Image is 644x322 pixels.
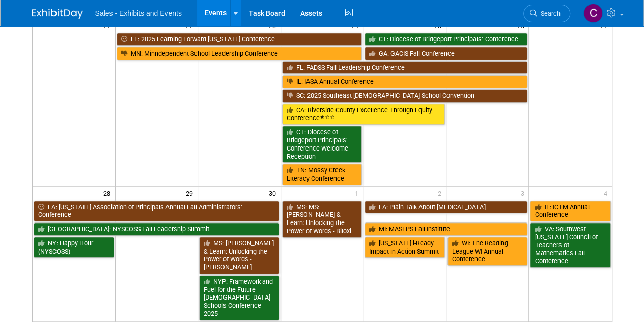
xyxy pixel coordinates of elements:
[447,237,528,266] a: WI: The Reading League WI Annual Conference
[282,89,528,103] a: SC: 2025 Southeast [DEMOGRAPHIC_DATA] School Convention
[282,164,362,185] a: TN: Mossy Creek Literacy Conference
[282,75,528,88] a: IL: IASA Annual Conference
[365,222,527,236] a: MI: MASFPS Fall Institute
[34,222,279,236] a: [GEOGRAPHIC_DATA]: NYSCOSS Fall Leadership Summit
[530,201,610,221] a: IL: ICTM Annual Conference
[354,187,363,200] span: 1
[365,201,527,214] a: LA: Plain Talk About [MEDICAL_DATA]
[268,187,281,200] span: 30
[199,237,279,274] a: MS: [PERSON_NAME] & Learn: Unlocking the Power of Words - [PERSON_NAME]
[199,275,279,320] a: NYP: Framework and Fuel for the Future [DEMOGRAPHIC_DATA] Schools Conference 2025
[185,187,198,200] span: 29
[365,33,527,46] a: CT: Diocese of Bridgeport Principals’ Conference
[282,126,362,163] a: CT: Diocese of Bridgeport Principals’ Conference Welcome Reception
[519,187,528,200] span: 3
[282,201,362,238] a: MS: MS: [PERSON_NAME] & Learn: Unlocking the Power of Words - Biloxi
[102,187,115,200] span: 28
[32,9,83,19] img: ExhibitDay
[282,104,445,125] a: CA: Riverside County Excellence Through Equity Conference
[95,9,182,17] span: Sales - Exhibits and Events
[117,47,362,60] a: MN: Minndependent School Leadership Conference
[583,4,603,23] img: Christine Lurz
[365,47,527,60] a: GA: GACIS Fall Conference
[603,187,612,200] span: 4
[365,237,445,258] a: [US_STATE] i-Ready Impact in Action Summit
[537,10,561,17] span: Search
[437,187,446,200] span: 2
[117,33,362,46] a: FL: 2025 Learning Forward [US_STATE] Conference
[34,201,279,221] a: LA: [US_STATE] Association of Principals Annual Fall Administrators’ Conference
[34,237,114,258] a: NY: Happy Hour (NYSCOSS)
[282,61,528,75] a: FL: FADSS Fall Leadership Conference
[530,222,610,268] a: VA: Southwest [US_STATE] Council of Teachers of Mathematics Fall Conference
[523,5,570,22] a: Search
